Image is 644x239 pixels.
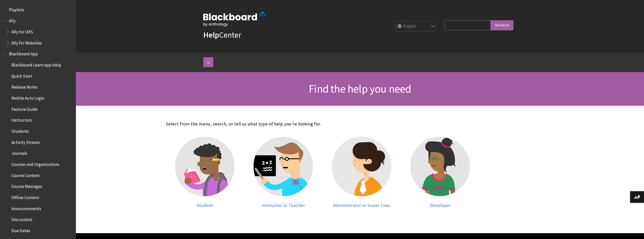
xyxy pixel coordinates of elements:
[203,30,219,40] strong: Help
[9,6,24,12] span: Playlists
[11,61,61,68] span: Blackboard Learn App Help
[171,137,239,208] a: Student Student
[254,137,313,196] img: Instructor
[333,202,390,208] span: Administrator or Super User
[11,138,40,145] span: Activity Stream
[11,160,59,167] span: Courses and Organizations
[491,20,513,30] input: Search
[11,182,42,189] span: Course Messages
[9,17,16,24] span: Ally
[11,215,32,222] span: Discussions
[3,6,73,14] nav: Book outline for Playlists
[328,137,396,208] a: Administrator Administrator or Super User
[11,193,39,200] span: Offline Content
[3,17,73,47] nav: Book outline for Anthology Ally Help
[166,121,480,127] p: Select from the menu, search, or tell us what type of help you're looking for.
[11,83,38,90] span: Release Notes
[11,94,44,101] span: Mobile Auto Login
[11,226,30,233] span: Due Dates
[11,39,42,46] span: Ally for Websites
[203,12,266,27] img: Blackboard by Anthology
[11,28,33,34] span: Ally for LMS
[11,204,41,211] span: Announcements
[9,50,38,57] span: Blackboard App
[197,202,213,208] span: Student
[262,202,305,208] span: Instructor or Teacher
[249,137,318,208] a: Instructor Instructor or Teacher
[332,137,391,196] img: Administrator
[11,105,38,112] span: Feature Guide
[396,21,436,32] select: Site Language Selector
[11,116,32,123] span: Instructors
[11,149,27,156] span: Journals
[203,30,241,40] a: HelpCenter
[175,137,235,196] img: Student
[11,72,32,79] span: Quick Start
[309,82,411,96] span: Find the help you need
[11,127,29,134] span: Students
[406,137,474,208] a: Developer
[11,171,40,178] span: Course Content
[430,202,451,208] span: Developer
